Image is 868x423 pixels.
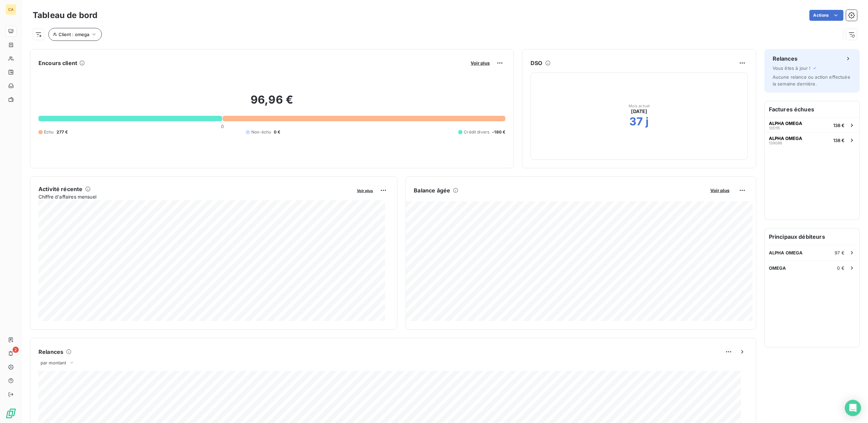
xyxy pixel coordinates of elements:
[38,348,63,356] h6: Relances
[44,129,54,135] span: Échu
[629,115,643,128] h2: 37
[629,104,650,108] span: Mois actuel
[57,129,68,135] span: 277 €
[769,126,780,130] span: 135115
[531,59,542,67] h6: DSO
[769,136,802,141] span: ALPHA OMEGA
[646,115,649,128] h2: j
[355,187,375,193] button: Voir plus
[38,193,352,200] span: Chiffre d'affaires mensuel
[414,186,451,194] h6: Balance âgée
[769,265,786,271] span: OMEGA
[833,123,845,128] span: 138 €
[357,188,373,193] span: Voir plus
[837,265,845,271] span: 0 €
[631,108,647,115] span: [DATE]
[765,101,859,117] h6: Factures échues
[769,250,803,255] span: ALPHA OMEGA
[769,121,802,126] span: ALPHA OMEGA
[251,129,271,135] span: Non-échu
[13,347,19,353] span: 2
[765,229,859,245] h6: Principaux débiteurs
[221,124,224,129] span: 0
[845,400,861,416] div: Open Intercom Messenger
[59,32,89,37] span: Client : omega
[833,138,845,143] span: 138 €
[835,250,845,255] span: 97 €
[33,9,97,21] h3: Tableau de bord
[469,60,492,66] button: Voir plus
[48,28,102,41] button: Client : omega
[773,65,811,71] span: Vous êtes à jour !
[773,74,850,87] span: Aucune relance ou action effectuée la semaine dernière.
[710,188,729,193] span: Voir plus
[769,141,782,145] span: 139096
[708,187,731,193] button: Voir plus
[5,408,16,419] img: Logo LeanPay
[38,59,77,67] h6: Encours client
[38,93,505,113] h2: 96,96 €
[765,117,859,132] button: ALPHA OMEGA135115138 €
[773,54,798,63] h6: Relances
[464,129,489,135] span: Crédit divers
[471,60,490,66] span: Voir plus
[5,4,16,15] div: CA
[274,129,280,135] span: 0 €
[41,360,66,365] span: par montant
[38,185,82,193] h6: Activité récente
[765,132,859,147] button: ALPHA OMEGA139096138 €
[809,10,843,21] button: Actions
[492,129,505,135] span: -180 €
